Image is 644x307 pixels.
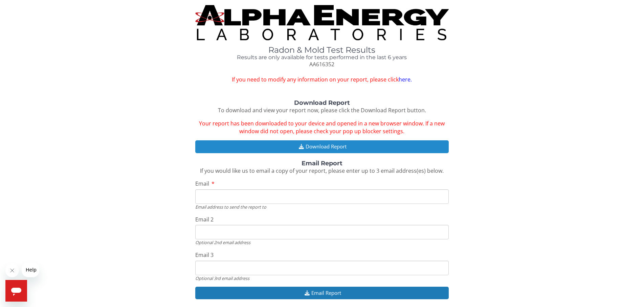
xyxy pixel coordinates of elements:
[195,275,449,281] div: Optional 3rd email address
[200,167,444,174] span: If you would like us to email a copy of your report, please enter up to 3 email address(es) below.
[309,61,334,68] span: AA616352
[294,99,350,107] strong: Download Report
[22,262,39,277] iframe: Message from company
[195,46,449,54] h1: Radon & Mold Test Results
[5,264,19,277] iframe: Close message
[199,120,445,135] span: Your report has been downloaded to your device and opened in a new browser window. If a new windo...
[195,140,449,153] button: Download Report
[195,239,449,245] div: Optional 2nd email address
[195,216,214,223] span: Email 2
[218,107,426,114] span: To download and view your report now, please click the Download Report button.
[195,5,449,40] img: TightCrop.jpg
[195,54,449,61] h4: Results are only available for tests performed in the last 6 years
[399,76,412,83] a: here.
[195,76,449,84] span: If you need to modify any information on your report, please click
[195,204,449,210] div: Email address to send the report to
[195,251,214,259] span: Email 3
[195,180,209,187] span: Email
[195,287,449,299] button: Email Report
[5,280,27,302] iframe: Button to launch messaging window
[302,160,342,167] strong: Email Report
